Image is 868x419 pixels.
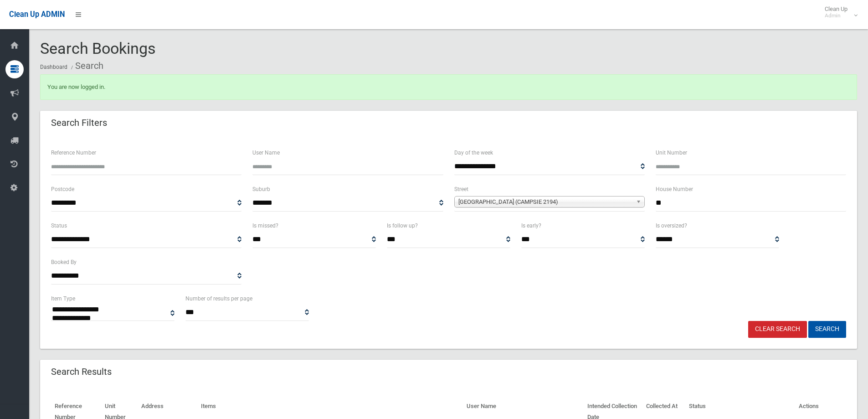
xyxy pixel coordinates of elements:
label: Unit Number [656,148,687,158]
label: Is missed? [252,221,278,231]
label: Is early? [521,221,541,231]
span: Clean Up ADMIN [9,10,65,19]
label: Suburb [252,184,270,194]
button: Search [808,321,846,338]
label: Is follow up? [387,221,418,231]
label: Number of results per page [185,294,252,304]
label: Reference Number [51,148,96,158]
label: Status [51,221,67,231]
label: Booked By [51,257,77,267]
li: Search [69,57,103,74]
span: Search Bookings [40,39,156,57]
label: Item Type [51,294,75,304]
label: Postcode [51,184,74,194]
header: Search Filters [40,114,118,132]
label: House Number [656,184,693,194]
span: [GEOGRAPHIC_DATA] (CAMPSIE 2194) [458,197,632,207]
label: User Name [252,148,280,158]
label: Day of the week [454,148,493,158]
small: Admin [825,12,847,19]
span: Clean Up [820,5,857,19]
label: Street [454,184,468,194]
label: Is oversized? [656,221,687,231]
header: Search Results [40,363,123,381]
a: Dashboard [40,64,67,70]
div: You are now logged in. [40,74,857,100]
a: Clear Search [748,321,807,338]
